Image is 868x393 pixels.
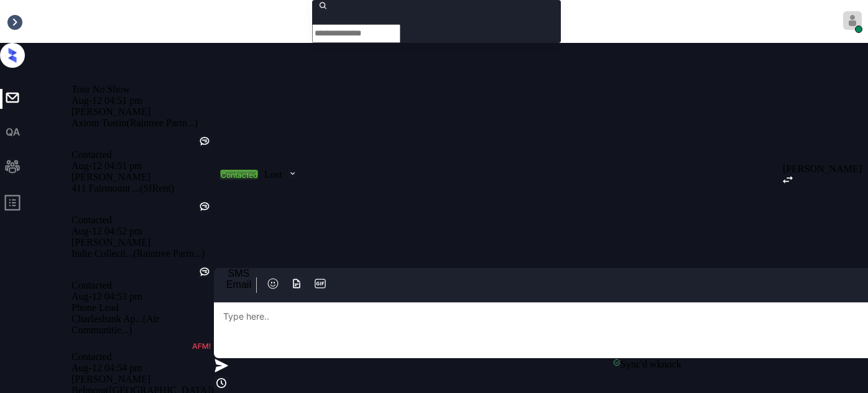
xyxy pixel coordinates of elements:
[72,149,214,160] div: Contacted
[72,118,214,129] div: Axiom Tustin (Raintree Partn...)
[198,266,211,278] img: Kelsey was silent
[198,135,211,147] img: Kelsey was silent
[264,169,282,180] div: Lost
[198,266,211,280] div: Kelsey was silent
[72,84,214,95] div: Tour No Show
[783,164,862,175] div: [PERSON_NAME]
[72,106,214,118] div: [PERSON_NAME]
[267,277,279,290] img: icon-zuma
[192,343,211,349] img: AFM not sent
[214,358,229,373] img: icon-zuma
[783,176,793,183] img: icon-zuma
[72,226,214,237] div: Aug-12 04:52 pm
[72,313,214,336] div: Charlesbank Ap... (Air Communitie...)
[198,200,211,215] div: Kelsey was silent
[72,172,214,183] div: [PERSON_NAME]
[72,374,214,385] div: [PERSON_NAME]
[264,277,282,292] button: icon-zuma
[72,215,214,226] div: Contacted
[288,277,305,292] button: icon-zuma
[192,342,211,351] div: AFM not sent
[290,277,303,290] img: icon-zuma
[72,280,214,291] div: Contacted
[6,16,29,27] div: Inbox
[72,248,214,259] div: Indie Collecti... (Raintree Partn...)
[288,168,297,179] img: icon-zuma
[72,351,214,363] div: Contacted
[221,170,257,180] div: Contacted
[72,95,214,106] div: Aug-12 04:51 pm
[72,183,214,194] div: 411 Fairmount ... (SfRent)
[214,376,229,391] img: icon-zuma
[72,160,214,172] div: Aug-12 04:51 pm
[843,11,862,30] img: avatar
[72,237,214,248] div: [PERSON_NAME]
[72,291,214,302] div: Aug-12 04:53 pm
[314,277,326,290] img: icon-zuma
[226,279,251,290] div: Email
[198,200,211,213] img: Kelsey was silent
[226,268,251,279] div: SMS
[4,194,21,216] span: profile
[72,302,214,313] div: Phone Lead
[198,135,211,149] div: Kelsey was silent
[312,277,329,292] button: icon-zuma
[72,363,214,374] div: Aug-12 04:54 pm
